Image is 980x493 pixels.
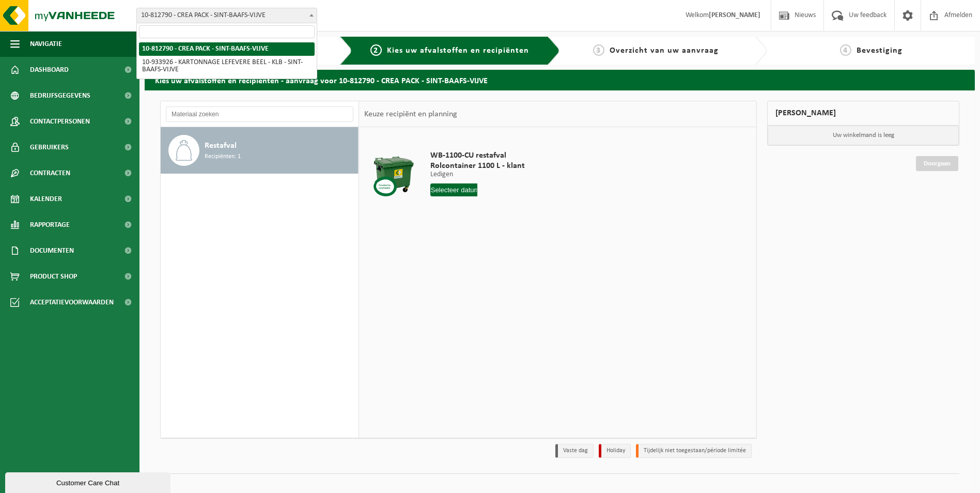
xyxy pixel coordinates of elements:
span: Recipiënten: 1 [205,152,241,162]
h2: Kies uw afvalstoffen en recipiënten - aanvraag voor 10-812790 - CREA PACK - SINT-BAAFS-VIJVE [145,70,975,90]
iframe: chat widget [5,470,173,493]
span: 10-812790 - CREA PACK - SINT-BAAFS-VIJVE [136,8,317,23]
p: Uw winkelmand is leeg [768,126,959,145]
span: Dashboard [30,57,69,83]
li: 10-933926 - KARTONNAGE LEFEVERE BEEL - KLB - SINT-BAAFS-VIJVE [139,56,315,76]
strong: [PERSON_NAME] [709,11,760,19]
div: Keuze recipiënt en planning [359,101,462,127]
span: Contactpersonen [30,109,90,134]
span: 2 [370,44,382,56]
button: Restafval Recipiënten: 1 [161,127,359,174]
span: Rolcontainer 1100 L - klant [430,161,525,171]
a: Doorgaan [916,156,958,171]
span: Gebruikers [30,134,69,160]
li: Holiday [599,444,631,458]
span: Restafval [205,140,237,152]
span: Rapportage [30,212,70,238]
input: Selecteer datum [430,183,478,196]
span: Contracten [30,160,70,186]
span: Acceptatievoorwaarden [30,289,114,315]
span: 3 [593,44,604,56]
span: Kies uw afvalstoffen en recipiënten [387,47,529,55]
span: Bevestiging [857,47,903,55]
span: 10-812790 - CREA PACK - SINT-BAAFS-VIJVE [137,8,317,23]
li: Tijdelijk niet toegestaan/période limitée [636,444,752,458]
li: 10-812790 - CREA PACK - SINT-BAAFS-VIJVE [139,42,315,56]
span: Navigatie [30,31,62,57]
span: Bedrijfsgegevens [30,83,90,109]
span: 4 [840,44,851,56]
span: WB-1100-CU restafval [430,150,525,161]
input: Materiaal zoeken [166,106,353,122]
span: Kalender [30,186,62,212]
span: Documenten [30,238,74,264]
p: Ledigen [430,171,525,178]
li: Vaste dag [555,444,594,458]
span: Product Shop [30,264,77,289]
span: Overzicht van uw aanvraag [610,47,719,55]
div: [PERSON_NAME] [767,101,959,126]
